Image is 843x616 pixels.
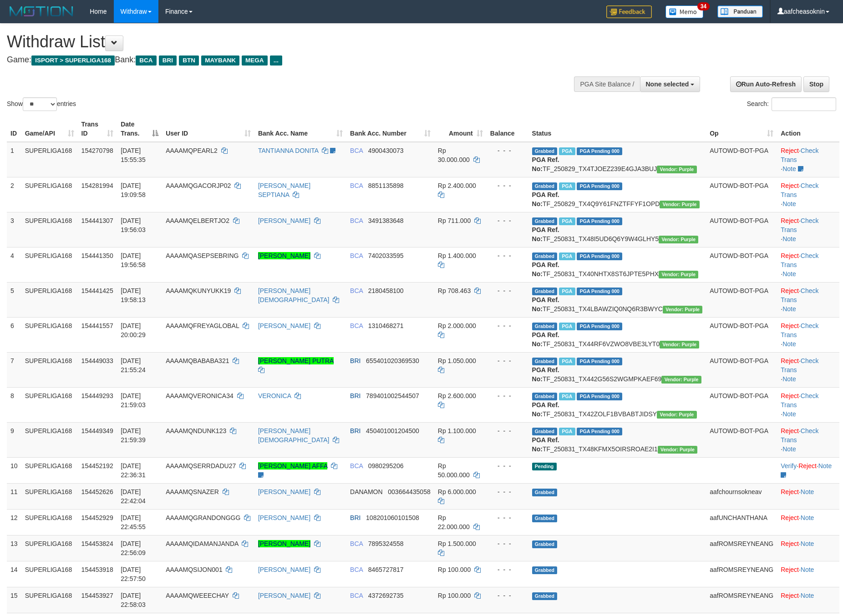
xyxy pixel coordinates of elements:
a: Reject [781,252,799,259]
a: [PERSON_NAME] [258,592,310,599]
a: Check Trans [781,287,818,303]
td: aafROMSREYNEANG [706,535,777,561]
th: Bank Acc. Name: activate to sort column ascending [254,116,346,142]
div: - - - [490,146,525,155]
span: [DATE] 22:42:04 [121,488,146,505]
span: Copy 789401002544507 to clipboard [366,392,419,399]
td: 14 [7,561,21,587]
a: Reject [781,182,799,189]
td: · · [777,247,839,282]
a: Reject [781,392,799,399]
span: 154441350 [81,252,113,259]
span: PGA Pending [577,288,622,295]
a: Run Auto-Refresh [730,76,802,92]
td: · · [777,142,839,177]
span: Rp 1.100.000 [438,427,476,434]
span: 154453918 [81,566,113,573]
div: PGA Site Balance / [574,76,640,92]
input: Search: [772,97,836,111]
div: - - - [490,391,525,400]
td: · [777,535,839,561]
th: Bank Acc. Number: activate to sort column ascending [346,116,434,142]
div: - - - [490,539,525,548]
span: Pending [532,463,557,470]
div: - - - [490,487,525,496]
a: Reject [781,488,799,495]
td: 10 [7,457,21,483]
span: [DATE] 19:56:03 [121,217,146,233]
a: Reject [781,514,799,521]
span: Rp 2.000.000 [438,322,476,329]
span: 154270798 [81,147,113,154]
span: Grabbed [532,540,558,548]
span: [DATE] 21:59:39 [121,427,146,444]
td: 13 [7,535,21,561]
span: Marked by aafsoycanthlai [559,252,575,260]
td: 8 [7,387,21,422]
td: AUTOWD-BOT-PGA [706,142,777,177]
img: Feedback.jpg [606,5,652,18]
span: Marked by aafnonsreyleab [559,182,575,190]
span: [DATE] 15:55:35 [121,147,146,163]
td: AUTOWD-BOT-PGA [706,282,777,317]
span: [DATE] 22:56:09 [121,540,146,556]
td: · [777,561,839,587]
span: Rp 22.000.000 [438,514,470,530]
a: VERONICA [258,392,291,399]
span: Copy 1310468271 to clipboard [368,322,404,329]
td: SUPERLIGA168 [21,561,78,587]
span: PGA Pending [577,147,622,155]
div: - - - [490,216,525,225]
a: Note [801,488,814,495]
td: 3 [7,212,21,247]
td: SUPERLIGA168 [21,177,78,212]
span: Rp 1.050.000 [438,357,476,364]
span: Grabbed [532,147,558,155]
span: BTN [179,56,199,66]
span: [DATE] 21:55:24 [121,357,146,374]
a: Reject [781,427,799,434]
span: PGA Pending [577,217,622,225]
b: PGA Ref. No: [532,261,559,278]
span: [DATE] 22:57:50 [121,566,146,582]
div: - - - [490,356,525,365]
td: 11 [7,483,21,509]
td: AUTOWD-BOT-PGA [706,177,777,212]
a: Reject [798,462,817,470]
span: 154449033 [81,357,113,364]
th: User ID: activate to sort column ascending [162,116,254,142]
b: PGA Ref. No: [532,436,559,453]
span: [DATE] 22:45:55 [121,514,146,530]
span: AAAAMQPEARL2 [166,147,218,154]
td: SUPERLIGA168 [21,142,78,177]
th: Op: activate to sort column ascending [706,116,777,142]
a: Note [782,165,796,172]
td: AUTOWD-BOT-PGA [706,387,777,422]
span: Grabbed [532,288,558,295]
span: Vendor URL: https://trx4.1velocity.biz [663,306,702,313]
td: aafROMSREYNEANG [706,561,777,587]
span: AAAAMQFREYAGLOBAL [166,322,239,329]
img: MOTION_logo.png [7,5,76,18]
span: AAAAMQGRANDONGGG [166,514,240,521]
span: DANAMON [350,488,383,495]
span: [DATE] 19:56:58 [121,252,146,268]
a: Reject [781,322,799,329]
span: Vendor URL: https://trx4.1velocity.biz [657,166,696,173]
span: Marked by aafsoycanthlai [559,288,575,295]
a: Note [818,462,832,470]
a: [PERSON_NAME] SEPTIANA [258,182,310,198]
a: TANTIANNA DONITA [258,147,319,154]
td: SUPERLIGA168 [21,483,78,509]
span: BRI [350,514,361,521]
img: panduan.png [717,5,763,18]
label: Search: [747,97,836,111]
span: BRI [350,357,361,364]
span: BCA [350,217,363,224]
td: · · [777,457,839,483]
span: BCA [350,252,363,259]
a: Verify [781,462,797,470]
td: AUTOWD-BOT-PGA [706,212,777,247]
span: BCA [350,566,363,573]
td: SUPERLIGA168 [21,352,78,387]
